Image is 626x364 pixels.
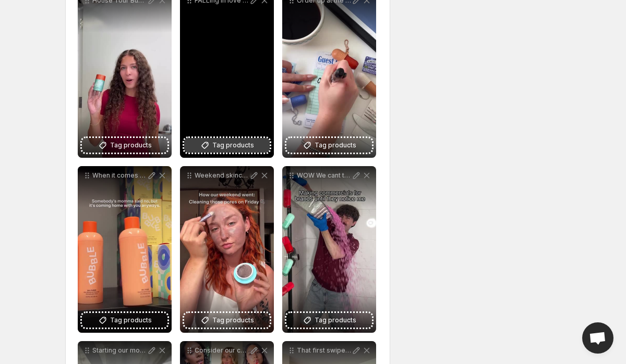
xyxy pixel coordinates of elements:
span: Tag products [315,140,356,150]
p: When it comes to defeating breakoutsAll Clear Acne Cleanser is on a roll In a clinical study 91 o... [92,171,147,180]
p: WOW We cant talk about Talk Back enoughand chant_photography just gets us Shop Talk Back at ultab... [297,171,351,180]
p: That first swipe feeling Talk Back leaves your lips feeling hydrated plump and oh so smooth Shop ... [297,346,351,355]
span: Tag products [110,315,152,325]
div: Weekend skincare recap cleanse treat repeat Whats your go-to weekend lineupTag products [180,166,274,333]
div: When it comes to defeating breakoutsAll Clear Acne Cleanser is on a roll In a clinical study 91 o... [78,166,172,333]
button: Tag products [82,313,167,328]
button: Tag products [184,138,270,153]
button: Tag products [184,313,270,328]
p: Consider our community OBSESSED Talk Back Lip Serum is finally here Talk Back is formulated with ... [195,346,249,355]
span: Tag products [110,140,152,150]
div: WOW We cant talk about Talk Back enoughand chant_photography just gets us Shop Talk Back at ultab... [282,166,376,333]
span: Tag products [212,140,254,150]
p: Weekend skincare recap cleanse treat repeat Whats your go-to weekend lineup [195,171,249,180]
span: Tag products [315,315,356,325]
span: Tag products [212,315,254,325]
button: Tag products [286,313,372,328]
div: Open chat [582,322,613,354]
p: Starting our morning off right with our brightening eye cream Morning Rays Brighten de-puffs and ... [92,346,147,355]
button: Tag products [286,138,372,153]
button: Tag products [82,138,167,153]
